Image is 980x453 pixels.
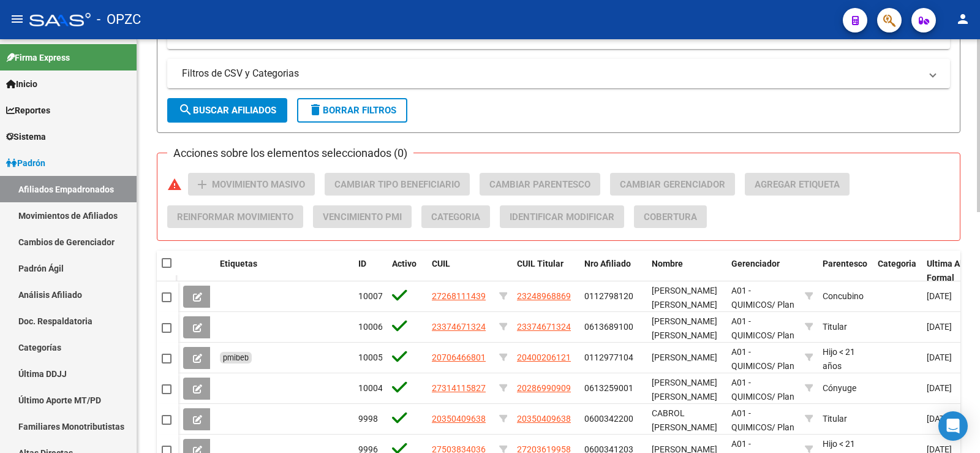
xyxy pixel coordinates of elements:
mat-panel-title: Filtros de CSV y Categorias [182,67,921,80]
span: Cambiar Tipo Beneficiario [334,179,460,190]
span: [PERSON_NAME] [PERSON_NAME] [652,316,717,340]
datatable-header-cell: ID [353,251,387,291]
datatable-header-cell: CUIL Titular [512,251,579,291]
datatable-header-cell: Parentesco [818,251,873,291]
span: 20400206121 [517,352,571,362]
span: Reportes [6,104,50,117]
span: Cambiar Gerenciador [620,179,725,190]
span: 10004 [358,383,383,393]
mat-icon: warning [167,177,182,192]
mat-icon: add [195,177,209,192]
button: Buscar Afiliados [167,98,287,123]
span: Concubino [823,291,864,301]
mat-expansion-panel-header: Filtros de CSV y Categorias [167,59,950,88]
span: 23374671324 [517,322,571,332]
span: Etiquetas [220,259,257,268]
span: 10007 [358,291,383,301]
span: Ultima Alta Formal [927,259,970,283]
span: - OPZC [97,6,141,33]
mat-icon: delete [308,102,323,117]
span: Agregar Etiqueta [755,179,840,190]
datatable-header-cell: Activo [387,251,427,291]
span: 10006 [358,322,383,332]
span: A01 - QUIMICOS [731,347,772,371]
span: Categoria [878,259,916,268]
span: Titular [823,322,847,332]
span: Vencimiento PMI [323,211,402,223]
span: A01 - QUIMICOS [731,408,772,432]
mat-icon: search [178,102,193,117]
span: Cambiar Parentesco [489,179,590,190]
span: A01 - QUIMICOS [731,316,772,340]
button: Cambiar Gerenciador [610,173,735,196]
span: Firma Express [6,51,70,64]
span: Padrón [6,156,45,170]
span: 27268111439 [432,291,486,301]
button: Agregar Etiqueta [745,173,850,196]
span: 23248968869 [517,291,571,301]
h3: Acciones sobre los elementos seleccionados (0) [167,145,413,162]
button: Movimiento Masivo [188,173,315,196]
span: Nro Afiliado [584,259,631,268]
span: CUIL Titular [517,259,563,268]
div: [DATE] [927,320,978,334]
div: [DATE] [927,412,978,426]
span: Identificar Modificar [510,211,614,223]
datatable-header-cell: Etiquetas [215,251,353,291]
div: [DATE] [927,289,978,303]
span: [PERSON_NAME] [652,352,717,362]
span: Cónyuge [823,383,856,393]
button: Reinformar Movimiento [167,205,303,228]
span: 23374671324 [432,322,486,332]
span: Cobertura [644,211,697,223]
datatable-header-cell: Nombre [647,251,726,291]
span: A01 - QUIMICOS [731,378,772,402]
div: Open Intercom Messenger [938,411,968,441]
span: Gerenciador [731,259,780,268]
span: Categoria [431,211,480,223]
span: Activo [392,259,417,268]
button: Cambiar Tipo Beneficiario [325,173,470,196]
span: 10005 [358,352,383,362]
span: 0613259001 [584,383,633,393]
span: Titular [823,414,847,424]
span: CUIL [432,259,450,268]
span: Inicio [6,77,37,91]
span: Movimiento Masivo [212,179,305,190]
datatable-header-cell: Nro Afiliado [579,251,647,291]
mat-icon: menu [10,12,24,26]
button: Identificar Modificar [500,205,624,228]
button: Borrar Filtros [297,98,407,123]
button: Cobertura [634,205,707,228]
button: Cambiar Parentesco [480,173,600,196]
datatable-header-cell: Gerenciador [726,251,800,291]
span: [PERSON_NAME] [PERSON_NAME] [652,378,717,402]
span: Reinformar Movimiento [177,211,293,223]
span: 27314115827 [432,383,486,393]
span: pmibeb [223,353,249,362]
span: 0600342200 [584,414,633,424]
span: Sistema [6,130,46,143]
div: [DATE] [927,351,978,365]
button: Vencimiento PMI [313,205,412,228]
span: Buscar Afiliados [178,105,276,116]
span: 20286990909 [517,383,571,393]
datatable-header-cell: CUIL [427,251,494,291]
span: [PERSON_NAME] [PERSON_NAME] [652,286,717,310]
mat-icon: person [956,12,970,26]
span: 0112977104 [584,352,633,362]
span: Borrar Filtros [308,105,396,116]
span: A01 - QUIMICOS [731,286,772,310]
span: 20706466801 [432,352,486,362]
span: 20350409638 [517,414,571,424]
span: Nombre [652,259,683,268]
datatable-header-cell: Categoria [873,251,922,291]
button: Categoria [421,205,490,228]
span: Hijo < 21 años [823,347,855,371]
div: [DATE] [927,381,978,395]
span: 9998 [358,414,378,424]
span: 0112798120 [584,291,633,301]
span: ID [358,259,366,268]
span: 20350409638 [432,414,486,424]
span: 0613689100 [584,322,633,332]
